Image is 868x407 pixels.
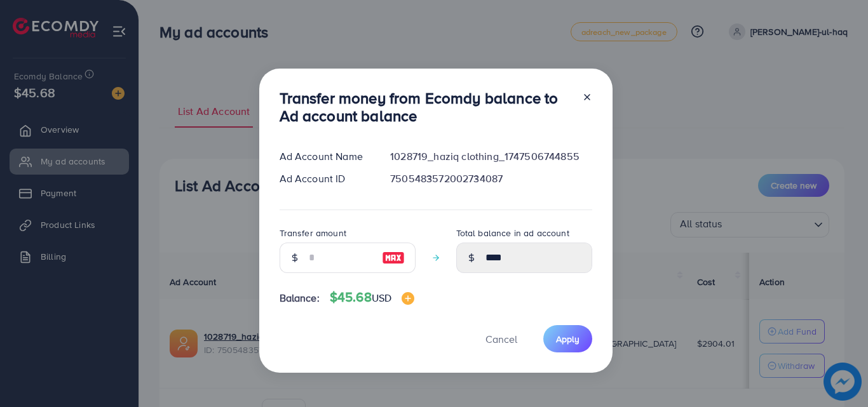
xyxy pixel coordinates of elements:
span: Balance: [280,291,320,305]
span: Cancel [485,332,517,346]
label: Total balance in ad account [456,227,569,239]
button: Apply [543,325,592,352]
img: image [382,250,405,265]
span: USD [372,291,391,305]
h3: Transfer money from Ecomdy balance to Ad account balance [280,89,572,126]
label: Transfer amount [280,227,346,239]
div: Ad Account ID [269,171,381,186]
h4: $45.68 [330,290,414,305]
span: Apply [556,333,580,345]
div: Ad Account Name [269,149,381,164]
div: 7505483572002734087 [380,171,602,186]
button: Cancel [470,325,533,352]
img: image [402,292,414,305]
div: 1028719_haziq clothing_1747506744855 [380,149,602,164]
